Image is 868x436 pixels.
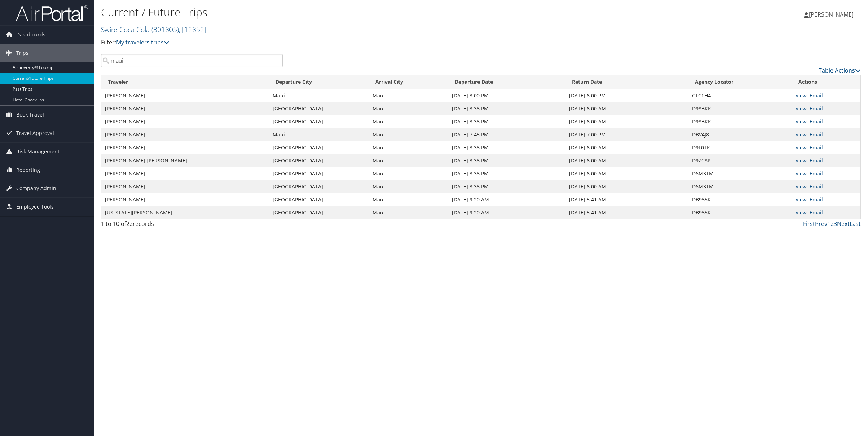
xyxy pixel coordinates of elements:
[101,75,269,89] th: Traveler: activate to sort column ascending
[369,167,448,180] td: Maui
[448,75,565,89] th: Departure Date: activate to sort column descending
[101,193,269,206] td: [PERSON_NAME]
[565,115,688,128] td: [DATE] 6:00 AM
[369,141,448,154] td: Maui
[448,102,565,115] td: [DATE] 3:38 PM
[830,220,834,228] a: 2
[269,154,369,167] td: [GEOGRAPHIC_DATA]
[792,154,860,167] td: |
[792,206,860,219] td: |
[101,180,269,193] td: [PERSON_NAME]
[837,220,850,228] a: Next
[16,44,28,62] span: Trips
[810,209,823,216] a: Email
[688,128,792,141] td: DBV4J8
[810,118,823,125] a: Email
[269,141,369,154] td: [GEOGRAPHIC_DATA]
[810,196,823,203] a: Email
[796,183,807,190] a: View
[810,183,823,190] a: Email
[565,180,688,193] td: [DATE] 6:00 AM
[101,219,283,232] div: 1 to 10 of records
[850,220,861,228] a: Last
[792,167,860,180] td: |
[827,220,830,228] a: 1
[269,115,369,128] td: [GEOGRAPHIC_DATA]
[688,193,792,206] td: DB985K
[796,118,807,125] a: View
[179,25,206,34] span: , [ 12852 ]
[101,102,269,115] td: [PERSON_NAME]
[796,157,807,164] a: View
[810,157,823,164] a: Email
[101,128,269,141] td: [PERSON_NAME]
[269,180,369,193] td: [GEOGRAPHIC_DATA]
[565,89,688,102] td: [DATE] 6:00 PM
[116,38,169,46] a: My travelers trips
[810,144,823,151] a: Email
[792,180,860,193] td: |
[796,92,807,99] a: View
[565,141,688,154] td: [DATE] 6:00 AM
[565,167,688,180] td: [DATE] 6:00 AM
[792,75,860,89] th: Actions
[269,167,369,180] td: [GEOGRAPHIC_DATA]
[448,154,565,167] td: [DATE] 3:38 PM
[101,115,269,128] td: [PERSON_NAME]
[819,66,861,74] a: Table Actions
[269,193,369,206] td: [GEOGRAPHIC_DATA]
[369,75,448,89] th: Arrival City: activate to sort column ascending
[16,161,40,179] span: Reporting
[101,5,608,20] h1: Current / Future Trips
[16,5,88,22] img: airportal-logo.png
[688,167,792,180] td: D6M3TM
[792,128,860,141] td: |
[688,206,792,219] td: DB985K
[803,220,815,228] a: First
[792,193,860,206] td: |
[688,89,792,102] td: CTC1H4
[16,106,44,124] span: Book Travel
[448,89,565,102] td: [DATE] 3:00 PM
[16,143,60,161] span: Risk Management
[101,206,269,219] td: [US_STATE][PERSON_NAME]
[269,128,369,141] td: Maui
[810,105,823,112] a: Email
[688,141,792,154] td: D9L0TK
[792,102,860,115] td: |
[101,89,269,102] td: [PERSON_NAME]
[810,92,823,99] a: Email
[792,115,860,128] td: |
[804,4,861,25] a: [PERSON_NAME]
[810,170,823,177] a: Email
[688,180,792,193] td: D6M3TM
[792,89,860,102] td: |
[448,193,565,206] td: [DATE] 9:20 AM
[565,75,688,89] th: Return Date: activate to sort column ascending
[151,25,179,34] span: ( 301805 )
[369,102,448,115] td: Maui
[448,115,565,128] td: [DATE] 3:38 PM
[269,89,369,102] td: Maui
[796,131,807,138] a: View
[126,220,133,228] span: 22
[792,141,860,154] td: |
[269,102,369,115] td: [GEOGRAPHIC_DATA]
[810,131,823,138] a: Email
[16,124,54,142] span: Travel Approval
[369,115,448,128] td: Maui
[565,154,688,167] td: [DATE] 6:00 AM
[796,209,807,216] a: View
[796,105,807,112] a: View
[448,128,565,141] td: [DATE] 7:45 PM
[565,206,688,219] td: [DATE] 5:41 AM
[369,206,448,219] td: Maui
[101,25,206,34] a: Swire Coca Cola
[448,206,565,219] td: [DATE] 9:20 AM
[448,141,565,154] td: [DATE] 3:38 PM
[796,144,807,151] a: View
[688,75,792,89] th: Agency Locator: activate to sort column ascending
[688,154,792,167] td: D9ZC8P
[796,170,807,177] a: View
[101,54,283,67] input: Search Traveler or Arrival City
